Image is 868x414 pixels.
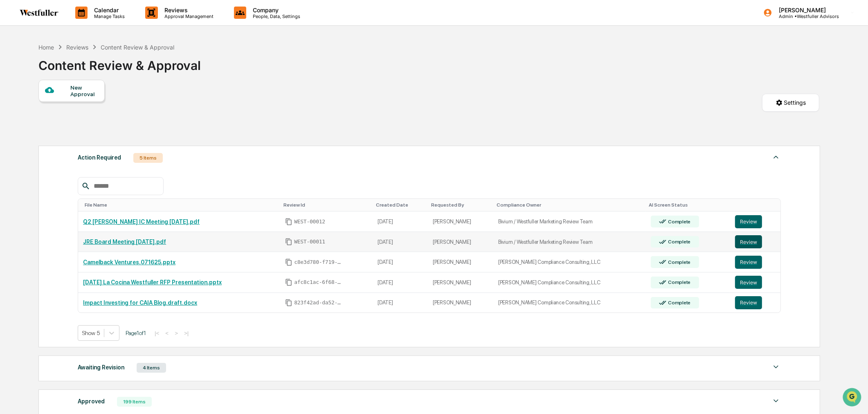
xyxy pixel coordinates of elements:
td: [PERSON_NAME] [428,293,493,313]
img: 1746055101610-c473b297-6a78-478c-a979-82029cc54cd1 [8,63,23,77]
div: New Approval [70,84,98,97]
span: Attestations [67,167,101,175]
iframe: Open customer support [842,387,864,409]
div: 4 Items [137,363,166,373]
button: Review [735,235,762,248]
div: 🗄️ [59,168,66,175]
a: [DATE] La Cocina Westfuller RFP Presentation.pptx [83,279,222,286]
div: Complete [666,219,690,225]
div: Toggle SortBy [85,202,277,208]
img: logo [20,9,59,16]
a: Review [735,215,776,228]
td: [PERSON_NAME] [428,232,493,252]
div: Start new chat [37,63,134,71]
button: |< [152,330,162,337]
a: Camelback Ventures.071625.pptx [83,259,175,265]
div: Reviews [66,44,88,51]
img: caret [771,152,781,162]
span: 823f42ad-da52-427a-bdfe-d3b490ef0764 [294,299,343,306]
div: Home [38,44,54,51]
div: Past conversations [8,91,55,97]
span: WEST-00012 [294,218,325,225]
td: [PERSON_NAME] Compliance Consulting, LLC [493,293,645,313]
span: Copy Id [285,299,292,306]
span: [PERSON_NAME] [25,133,66,140]
div: Action Required [78,152,121,163]
a: Review [735,296,776,309]
span: [DATE] [72,111,89,118]
div: 🖐️ [8,168,15,175]
span: Copy Id [285,259,292,266]
td: [PERSON_NAME] [428,252,493,272]
div: Content Review & Approval [38,52,201,73]
button: See all [127,89,149,99]
div: 199 Items [117,397,152,407]
div: Complete [666,259,690,265]
p: People, Data, Settings [246,13,304,19]
div: Toggle SortBy [737,202,777,208]
div: Toggle SortBy [431,202,490,208]
a: 🖐️Preclearance [5,164,56,179]
td: [PERSON_NAME] Compliance Consulting, LLC [493,252,645,272]
span: • [68,111,71,118]
img: caret [771,362,781,372]
img: caret [771,396,781,406]
td: [DATE] [373,232,428,252]
div: Toggle SortBy [376,202,425,208]
span: [DATE] [72,133,89,140]
p: Company [246,7,304,13]
span: [PERSON_NAME] [25,111,66,118]
p: Approval Management [158,13,218,19]
span: • [68,133,71,140]
button: Review [735,276,762,289]
div: Approved [78,396,105,407]
div: We're available if you need us! [37,71,112,77]
div: 5 Items [133,153,163,163]
p: Admin • Westfuller Advisors [772,13,839,19]
a: Q2 [PERSON_NAME] IC Meeting [DATE].pdf [83,218,200,225]
a: Review [735,276,776,289]
div: Complete [666,300,690,306]
td: [DATE] [373,293,428,313]
span: Copy Id [285,279,292,286]
span: Page 1 of 1 [126,330,146,336]
a: Review [735,256,776,269]
a: 🗄️Attestations [56,164,105,179]
p: Manage Tasks [88,13,129,19]
a: Review [735,235,776,248]
span: Copy Id [285,238,292,245]
span: c8e3d780-f719-41d7-84c3-a659409448a4 [294,259,343,265]
button: Settings [762,94,819,112]
button: >| [182,330,191,337]
img: Rachel Stanley [8,103,21,117]
a: JRE Board Meeting [DATE].pdf [83,239,166,245]
button: Start new chat [139,65,149,75]
p: Calendar [88,7,129,13]
a: Powered byPylon [58,202,99,209]
td: [PERSON_NAME] [428,211,493,232]
a: Impact Investing for CAIA Blog.draft.docx [83,299,197,306]
button: > [172,330,180,337]
div: Awaiting Revision [78,362,124,373]
td: Bivium / Westfuller Marketing Review Team [493,232,645,252]
div: Complete [666,279,690,285]
img: 8933085812038_c878075ebb4cc5468115_72.jpg [17,63,32,77]
td: [DATE] [373,272,428,293]
span: Data Lookup [16,183,52,191]
td: [PERSON_NAME] Compliance Consulting, LLC [493,272,645,293]
div: 🔎 [8,184,15,190]
td: [DATE] [373,211,428,232]
span: WEST-00011 [294,239,325,245]
p: How can we help? [8,17,149,30]
button: Review [735,296,762,309]
button: Review [735,215,762,228]
span: Pylon [81,203,99,209]
p: [PERSON_NAME] [772,7,839,13]
span: Preclearance [16,167,53,175]
div: Toggle SortBy [283,202,369,208]
button: < [163,330,171,337]
img: Rachel Stanley [8,126,21,139]
p: Reviews [158,7,218,13]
